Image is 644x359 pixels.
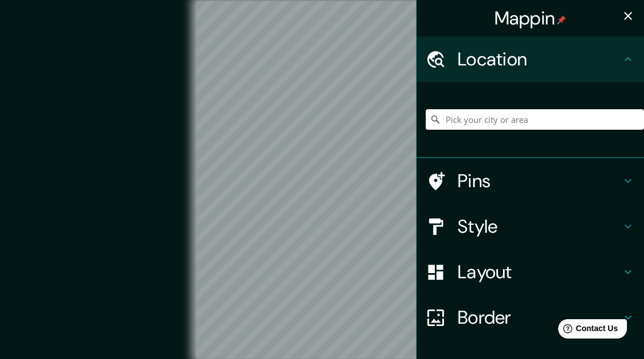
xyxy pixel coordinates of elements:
[196,1,448,358] canvas: Map
[458,306,621,329] h4: Border
[417,158,644,204] div: Pins
[417,36,644,82] div: Location
[417,249,644,295] div: Layout
[458,170,621,192] h4: Pins
[495,7,567,30] h4: Mappin
[417,295,644,340] div: Border
[458,261,621,283] h4: Layout
[543,315,631,346] iframe: Help widget launcher
[557,15,566,24] img: pin-icon.png
[426,109,644,130] input: Pick your city or area
[458,48,621,71] h4: Location
[458,215,621,238] h4: Style
[417,204,644,249] div: Style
